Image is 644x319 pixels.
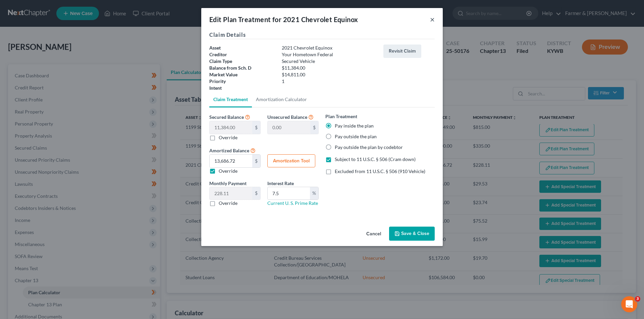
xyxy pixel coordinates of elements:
[206,58,278,65] div: Claim Type
[278,65,380,71] div: $11,384.00
[206,78,278,85] div: Priority
[210,121,252,134] input: 0.00
[430,15,435,23] button: ×
[252,187,260,200] div: $
[361,227,386,241] button: Cancel
[252,91,311,107] a: Amortization Calculator
[310,187,318,200] div: %
[206,65,278,71] div: Balance from Sch. D
[209,31,435,39] h5: Claim Details
[219,168,237,174] label: Override
[335,144,403,151] label: Pay outside the plan by codebtor
[383,45,421,58] button: Revisit Claim
[206,51,278,58] div: Creditor
[268,187,310,200] input: 0.00
[278,45,380,51] div: 2021 Chevrolet Equinox
[268,121,310,134] input: 0.00
[219,200,237,207] label: Override
[635,296,640,302] span: 3
[267,200,318,206] a: Current U. S. Prime Rate
[267,114,307,120] span: Unsecured Balance
[210,187,252,200] input: 0.00
[219,134,237,141] label: Override
[210,155,252,167] input: 0.00
[335,123,374,129] label: Pay inside the plan
[278,71,380,78] div: $14,811.00
[209,148,249,153] span: Amortized Balance
[267,154,315,168] button: Amortization Tool
[209,180,247,187] label: Monthly Payment
[278,58,380,65] div: Secured Vehicle
[206,71,278,78] div: Market Value
[206,85,278,91] div: Intent
[335,133,377,140] label: Pay outside the plan
[310,121,318,134] div: $
[278,78,380,85] div: 1
[252,121,260,134] div: $
[209,114,244,120] span: Secured Balance
[206,45,278,51] div: Asset
[278,51,380,58] div: Your Hometown Federal
[267,180,294,187] label: Interest Rate
[335,156,416,162] span: Subject to 11 U.S.C. § 506 (Cram down)
[325,113,357,120] label: Plan Treatment
[252,155,260,167] div: $
[335,168,425,174] span: Excluded from 11 U.S.C. § 506 (910 Vehicle)
[621,296,637,312] iframe: Intercom live chat
[209,91,252,107] a: Claim Treatment
[389,227,435,241] button: Save & Close
[209,15,358,24] div: Edit Plan Treatment for 2021 Chevrolet Equinox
